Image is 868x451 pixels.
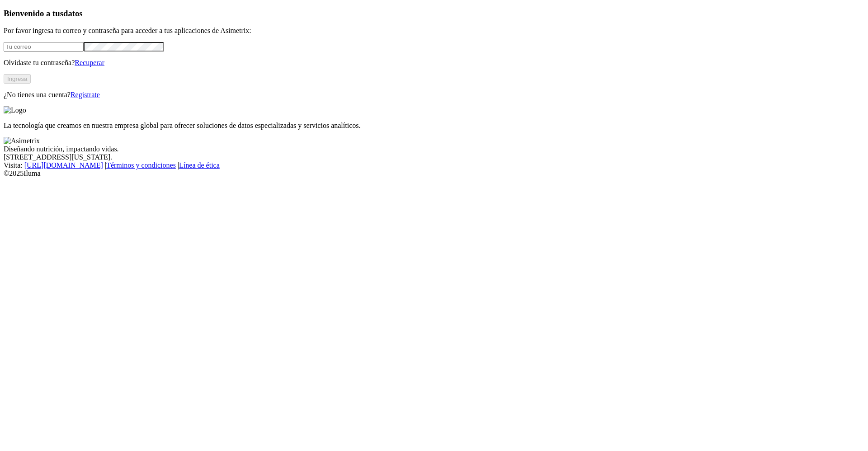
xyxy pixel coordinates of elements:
[4,122,864,130] p: La tecnología que creamos en nuestra empresa global para ofrecer soluciones de datos especializad...
[4,59,864,67] p: Olvidaste tu contraseña?
[24,161,103,169] a: [URL][DOMAIN_NAME]
[75,59,104,66] a: Recuperar
[4,106,26,114] img: Logo
[4,91,864,99] p: ¿No tienes una cuenta?
[4,161,864,169] div: Visita : | |
[63,9,83,18] span: datos
[4,145,864,153] div: Diseñando nutrición, impactando vidas.
[179,161,220,169] a: Línea de ética
[4,169,864,178] div: © 2025 Iluma
[4,74,31,84] button: Ingresa
[4,42,84,52] input: Tu correo
[4,153,864,161] div: [STREET_ADDRESS][US_STATE].
[106,161,176,169] a: Términos y condiciones
[4,9,864,19] h3: Bienvenido a tus
[4,137,40,145] img: Asimetrix
[4,27,864,35] p: Por favor ingresa tu correo y contraseña para acceder a tus aplicaciones de Asimetrix:
[71,91,100,99] a: Regístrate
